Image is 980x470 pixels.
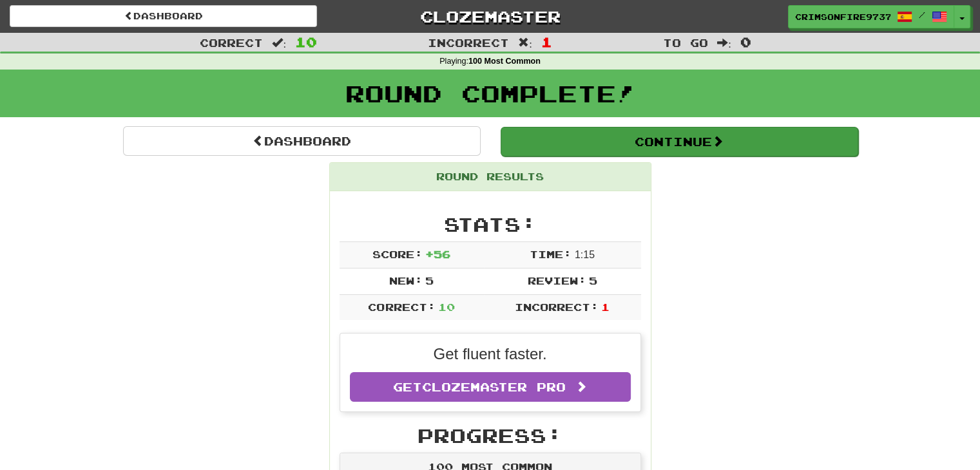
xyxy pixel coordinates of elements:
[330,163,651,191] div: Round Results
[919,10,925,19] span: /
[336,5,644,28] a: Clozemaster
[200,36,263,49] span: Correct
[518,37,532,48] span: :
[438,301,455,313] span: 10
[589,274,597,287] span: 5
[5,80,975,106] h1: Round Complete!
[428,36,509,49] span: Incorrect
[601,301,610,313] span: 1
[123,126,481,156] a: Dashboard
[663,36,708,49] span: To go
[530,248,572,260] span: Time:
[422,380,566,394] span: Clozemaster Pro
[389,274,423,287] span: New:
[740,34,751,50] span: 0
[295,34,317,50] span: 10
[340,425,641,446] h2: Progress:
[788,5,954,28] a: CrimsonFire9737 /
[515,301,599,313] span: Incorrect:
[368,301,435,313] span: Correct:
[372,248,423,260] span: Score:
[272,37,286,48] span: :
[425,248,450,260] span: + 56
[717,37,731,48] span: :
[468,57,541,66] strong: 100 Most Common
[10,5,317,27] a: Dashboard
[340,214,641,235] h2: Stats:
[575,249,595,260] span: 1 : 15
[795,11,890,23] span: CrimsonFire9737
[541,34,552,50] span: 1
[527,274,586,287] span: Review:
[501,127,858,156] button: Continue
[425,274,434,287] span: 5
[350,343,631,365] p: Get fluent faster.
[350,372,631,402] a: GetClozemaster Pro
